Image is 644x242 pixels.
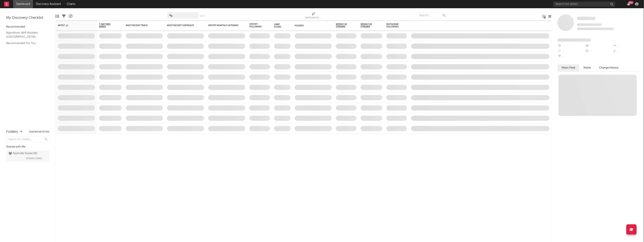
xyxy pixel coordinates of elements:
div: Most Recent Track [126,24,157,27]
div: Notifications (Artist) [305,15,322,20]
span: Weekly UK Streams [361,23,376,28]
a: Algorithmic A&R Assistant ([GEOGRAPHIC_DATA]) [6,30,45,39]
a: Some Artist [577,16,596,21]
input: Search... [417,12,448,19]
div: A&R Pipeline [69,10,72,22]
div: Spotify Followers [249,23,264,28]
button: Save [200,15,205,17]
div: Spotify Monthly Listeners [208,24,239,27]
button: 99+ [627,2,630,6]
span: [PERSON_NAME] [26,156,42,161]
div: Most Recent Copyright [167,24,198,27]
button: News Feed [558,64,579,71]
span: Fans Added by Platform [558,38,591,42]
div: Artist [58,24,89,27]
div: My Discovery Checklist [6,15,49,20]
div: Instagram Followers [386,23,401,28]
div: -- [558,54,585,59]
input: Search for folders... [6,136,49,142]
button: Notes [579,64,595,71]
div: Filters [62,10,66,22]
div: -- [558,43,585,49]
a: Recommended For You [6,41,45,45]
div: Nashville Roster ( 38 ) [9,151,37,156]
button: Change History [595,64,623,71]
button: Tracked Artists(5) [29,131,49,133]
div: Recommended [6,24,49,29]
div: Notifications (Artist) [305,10,322,22]
span: Weekly US Streams [336,23,350,28]
span: Tracking Since: [DATE] [577,23,602,26]
div: -- [612,49,640,54]
div: Folders [6,129,18,134]
span: 7-Day Fans Added [99,23,116,28]
div: 99 + [628,1,633,4]
input: Search for artists [553,2,615,7]
div: -- [558,49,585,54]
div: -- [585,49,612,54]
div: Folders [295,24,326,27]
div: -- [585,43,612,49]
div: Shared with Me [6,144,49,149]
div: Jump Score [274,23,284,28]
a: Nashville Roster(38)[PERSON_NAME] [6,150,49,162]
div: -- [612,43,640,49]
span: 0 fans last week [577,28,614,30]
div: Edit Columns [56,10,59,22]
span: Some Artist [577,17,596,20]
